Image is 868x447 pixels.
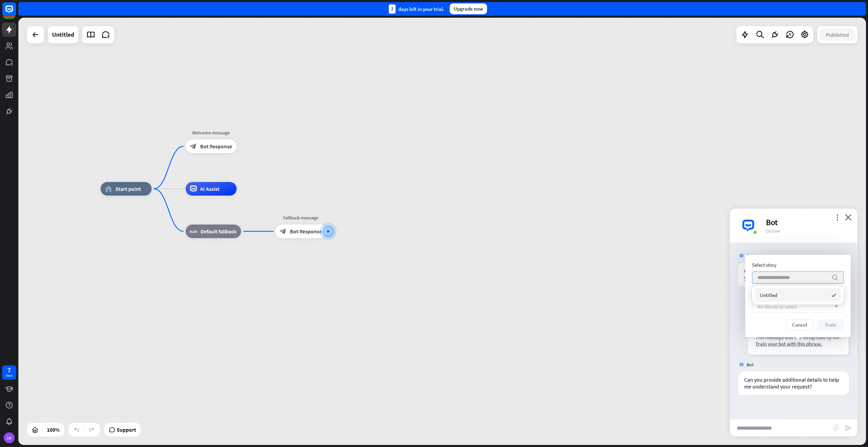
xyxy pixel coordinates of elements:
div: days left in your trial. [389,4,444,14]
button: Cancel [786,319,813,330]
div: Bot [766,217,849,228]
div: Select story [752,262,844,268]
span: AI Assist [200,185,220,192]
div: SK [4,432,15,443]
span: Bot Response [290,228,322,235]
div: 100% [45,424,62,435]
span: No blocks to select [757,303,797,310]
div: Greetings and welcome! How can we help you [DATE]? [738,262,849,286]
span: Bot Response [200,143,232,150]
div: Online [766,228,849,234]
div: Can you provide additional details to help me understand your request? [738,371,849,395]
i: block_bot_response [190,143,197,150]
div: Untitled [52,26,74,43]
div: Upgrade now [450,3,487,14]
i: close [845,214,852,220]
i: arrow_down [831,304,838,309]
div: Fallback message [270,214,332,221]
i: block_fallback [190,228,197,235]
i: checked [832,293,836,297]
i: home_2 [105,185,112,192]
span: Bot [747,253,754,259]
i: send [845,424,853,432]
button: Open LiveChat chat widget [5,3,26,23]
div: Train your bot with this phrase. [755,341,841,347]
div: days [6,373,13,378]
div: Welcome message [181,129,242,136]
div: This message was not recognized by bot. [755,334,841,341]
a: 7 days [2,365,16,380]
span: Untitled [760,292,777,298]
i: block_attachment [833,424,840,431]
i: block_bot_response [280,228,287,235]
span: Default fallback [201,228,237,235]
span: Bot [747,362,754,368]
i: search [832,274,838,281]
button: Published [820,29,855,41]
i: more_vert [834,214,840,220]
div: 7 [389,4,396,14]
span: Start point [116,185,141,192]
button: Train [817,319,844,330]
span: Support [117,424,136,435]
div: 7 [7,367,11,373]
